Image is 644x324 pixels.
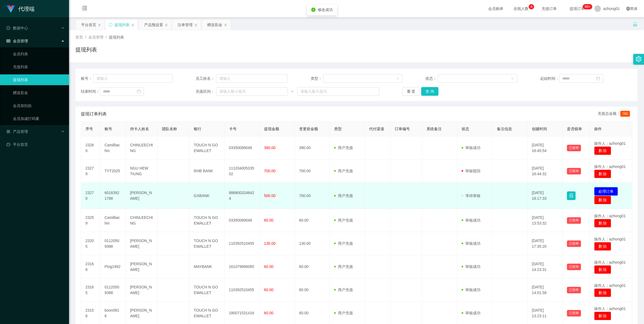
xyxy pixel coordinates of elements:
[528,278,563,302] td: [DATE] 14:01:58
[6,39,10,43] i: 图标: table
[126,255,158,278] td: [PERSON_NAME]
[98,23,101,27] i: 图标: close
[528,232,563,255] td: [DATE] 17:35:20
[100,232,126,255] td: 01120509388
[567,191,576,200] button: 图标: lock
[216,74,288,83] input: 请输入
[88,35,103,39] span: 会员管理
[299,127,318,131] span: 变更前金额
[13,61,65,72] a: 充值列表
[528,209,563,232] td: [DATE] 13:53:32
[264,288,273,292] span: 60.00
[75,35,83,39] span: 首页
[295,183,330,209] td: 700.00
[462,241,480,246] span: 审核成功
[462,311,480,315] span: 审核成功
[6,129,28,134] span: 产品管理
[462,146,480,150] span: 审核成功
[100,278,126,302] td: 01120509388
[528,255,563,278] td: [DATE] 14:23:31
[567,145,581,151] button: 已锁单
[225,183,260,209] td: 8888003248424
[288,89,297,94] span: ~
[189,183,224,209] td: GXBANK
[295,255,330,278] td: 60.00
[85,35,86,39] span: /
[567,264,581,270] button: 已锁单
[81,76,93,81] span: 账号：
[529,4,534,9] sup: 6
[126,278,158,302] td: [PERSON_NAME]
[165,23,168,27] i: 图标: close
[100,209,126,232] td: Camilliachin
[178,20,193,30] div: 注单管理
[81,232,100,255] td: 23205
[596,77,600,80] i: 图标: calendar
[81,89,100,94] span: 结束时间：
[81,278,100,302] td: 23165
[567,240,581,247] button: 已锁单
[567,287,581,293] button: 已锁单
[225,278,260,302] td: 110392510455
[462,264,480,269] span: 审核成功
[626,7,630,11] i: 图标: global
[194,127,201,131] span: 银行
[539,7,559,11] span: 充值订单
[126,232,158,255] td: [PERSON_NAME]
[396,77,399,81] i: 图标: down
[126,160,158,183] td: NGU HEW TIUNG
[196,89,216,94] span: 充值区间：
[334,264,353,269] span: 用户充值
[318,8,333,12] span: 修改成功
[295,209,330,232] td: 60.00
[334,311,353,315] span: 用户充值
[75,0,94,18] i: 图标: menu-fold
[594,306,626,311] span: 操作人：azhong01
[594,260,626,264] span: 操作人：azhong01
[511,7,531,11] span: 在线人数
[216,87,288,96] input: 请输入最小值为
[189,232,224,255] td: TOUCH N GO EWALLET
[225,255,260,278] td: 161079896065
[462,127,469,131] span: 状态
[6,130,10,133] i: 图标: appstore-o
[6,139,65,150] a: 图标: dashboard平台首页
[295,136,330,160] td: 390.00
[6,5,15,13] img: logo.9652507e.png
[189,255,224,278] td: MAYBANK
[531,4,532,9] p: 6
[583,4,592,9] sup: 1214
[13,74,65,85] a: 提现列表
[295,160,330,183] td: 700.00
[594,214,626,218] span: 操作人：azhong01
[334,218,353,222] span: 用户充值
[100,136,126,160] td: Camilliachin
[369,127,384,131] span: 代付渠道
[6,26,10,30] i: 图标: check-circle-o
[334,127,342,131] span: 类型
[13,87,65,98] a: 赠送彩金
[395,127,410,131] span: 订单编号
[594,146,611,155] button: 删 除
[497,127,512,131] span: 备注信息
[334,194,353,198] span: 用户充值
[334,146,353,150] span: 用户充值
[594,237,626,241] span: 操作人：azhong01
[594,196,611,204] button: 删 除
[594,242,611,251] button: 删 除
[81,160,100,183] td: 23279
[295,232,330,255] td: 130.00
[532,127,547,131] span: 创建时间
[6,39,28,43] span: 会员管理
[594,288,611,297] button: 删 除
[144,20,163,30] div: 产品预设置
[334,169,353,173] span: 用户充值
[189,160,224,183] td: RHB BANK
[594,127,602,131] span: 操作
[137,89,141,93] i: 图标: calendar
[462,169,480,173] span: 审核驳回
[264,218,273,222] span: 60.00
[264,241,276,246] span: 130.00
[85,127,93,131] span: 序号
[594,187,618,196] button: 处理订单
